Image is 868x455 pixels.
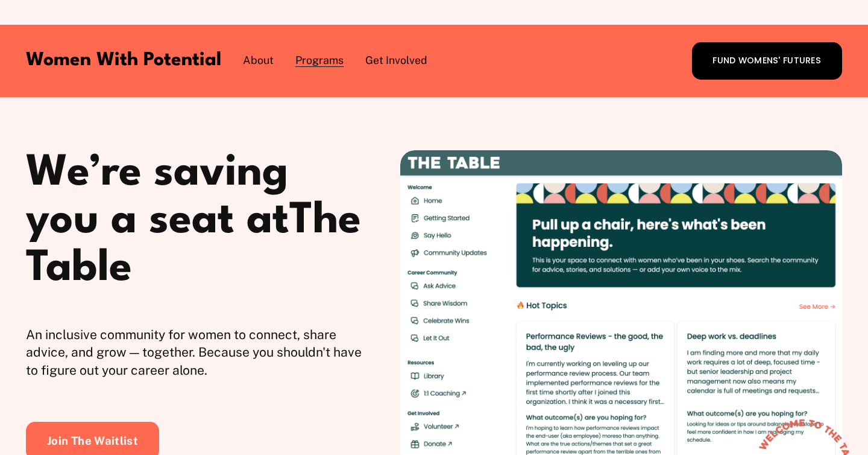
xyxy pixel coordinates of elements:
[295,52,344,69] a: folder dropdown
[26,200,373,290] span: The Table
[295,53,344,68] span: Programs
[26,51,221,69] a: Women With Potential
[692,42,842,80] a: FUND WOMENS' FUTURES
[365,52,427,69] a: folder dropdown
[26,326,366,380] p: An inclusive community for women to connect, share advice, and grow — together. Because you shoul...
[243,53,274,68] span: About
[26,150,366,293] h1: We’re saving you a seat at
[365,53,427,68] span: Get Involved
[243,52,274,69] a: folder dropdown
